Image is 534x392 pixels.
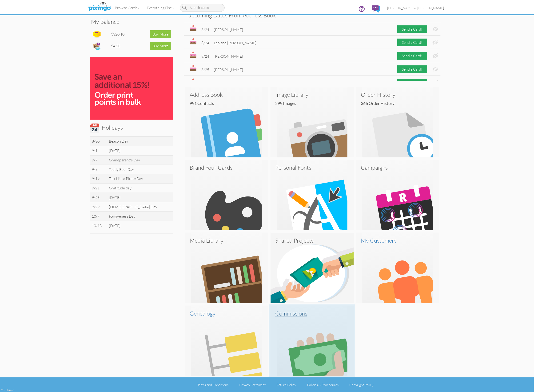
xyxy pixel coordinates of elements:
[198,383,229,387] a: Terms and Conditions
[90,193,107,202] td: 9/23
[111,2,143,14] a: Browse Cards
[433,27,438,32] img: eye-ban.svg
[372,5,380,12] img: comments.svg
[107,174,173,184] td: Talk Like a Pirate Day
[185,306,268,376] a: Genealogy
[107,193,173,202] td: [DATE]
[361,101,438,106] h4: 366 Order History
[275,101,353,106] h4: 299 images
[107,184,173,193] td: Gratitude day
[201,27,209,32] div: 8/24
[90,155,107,165] td: 9/7
[277,383,296,387] a: Return Policy
[307,383,339,387] a: Policies & Procedures
[107,136,173,146] td: Beacon Day
[90,57,173,120] img: save15_bulk-100.jpg
[90,124,99,133] img: calendar.svg
[185,160,268,230] img: brand-cards.svg
[185,306,268,376] img: genealogy.svg
[397,52,427,60] div: Send a Card!
[90,124,170,133] h3: Holidays
[356,233,439,303] a: My Customers
[349,383,373,387] a: Copyright Policy
[190,237,263,244] h3: Media Library
[150,42,171,50] div: Buy More
[397,79,427,87] div: Send a Card!
[92,41,102,51] img: expense-icon.png
[397,39,427,46] div: Send a Card!
[190,78,197,85] img: bday.svg
[271,306,354,376] img: commissions.svg
[397,65,427,73] div: Send a Card!
[90,165,107,174] td: 9/9
[90,146,107,155] td: 9/1
[356,233,439,303] img: my-customers.svg
[92,30,102,39] img: points-icon.png
[110,40,135,52] td: $4.23
[90,136,107,146] td: 8/30
[201,80,209,86] div: 8/25
[90,221,107,230] td: 10/13
[271,87,354,157] img: image-library.svg
[433,53,438,58] img: eye-ban.svg
[180,4,225,12] input: Search cards
[143,2,178,14] a: Everything Else
[150,30,171,38] div: Buy More
[190,25,197,31] img: bday.svg
[361,164,435,171] h3: Campaigns
[275,164,349,171] h3: Personal Fonts
[433,80,438,85] img: eye-ban.svg
[190,65,197,71] img: bday.svg
[275,92,349,98] h3: Image Library
[107,212,173,221] td: Forgiveness Day
[185,233,268,303] img: media-library.svg
[271,233,354,303] img: shared-projects.png
[361,237,435,244] h3: My Customers
[356,87,439,157] img: order-history.svg
[384,2,448,14] a: [PERSON_NAME] & [PERSON_NAME]
[190,51,197,58] img: bday.svg
[185,87,268,157] img: address-book.svg
[107,155,173,165] td: Grandparent's Day
[271,306,354,376] a: Commissions
[433,40,438,45] img: eye-ban.svg
[201,40,209,46] div: 8/24
[271,160,354,230] img: personal-font.svg
[433,67,438,72] img: eye-ban.svg
[90,174,107,184] td: 9/19
[90,202,107,212] td: 9/29
[214,67,243,72] span: [PERSON_NAME]
[239,383,266,387] a: Privacy Statement
[397,25,427,33] div: Send a Card!
[214,54,243,59] span: [PERSON_NAME]
[87,1,112,13] img: pixingo logo
[107,165,173,174] td: Teddy Bear Day
[275,237,349,244] h3: Shared Projects
[201,67,209,72] div: 8/25
[387,6,444,10] span: [PERSON_NAME] & [PERSON_NAME]
[275,310,349,316] h3: Commissions
[107,221,173,230] td: [DATE]
[190,38,197,44] img: bday.svg
[214,27,243,32] span: [PERSON_NAME]
[190,164,263,171] h3: Brand Your Cards
[190,310,263,316] h3: Genealogy
[90,184,107,193] td: 9/21
[201,54,209,59] div: 8/24
[110,28,135,40] td: $320.10
[214,81,258,85] span: Lauren & [PERSON_NAME]
[356,160,439,230] img: ripll_dashboard.svg
[91,19,168,25] h3: My Balance
[214,40,256,45] span: Len and [PERSON_NAME]
[107,146,173,155] td: [DATE]
[190,101,267,106] h4: 991 Contacts
[90,212,107,221] td: 10/7
[361,92,435,98] h3: Order History
[107,202,173,212] td: [DEMOGRAPHIC_DATA] Day
[190,92,263,98] h3: Address Book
